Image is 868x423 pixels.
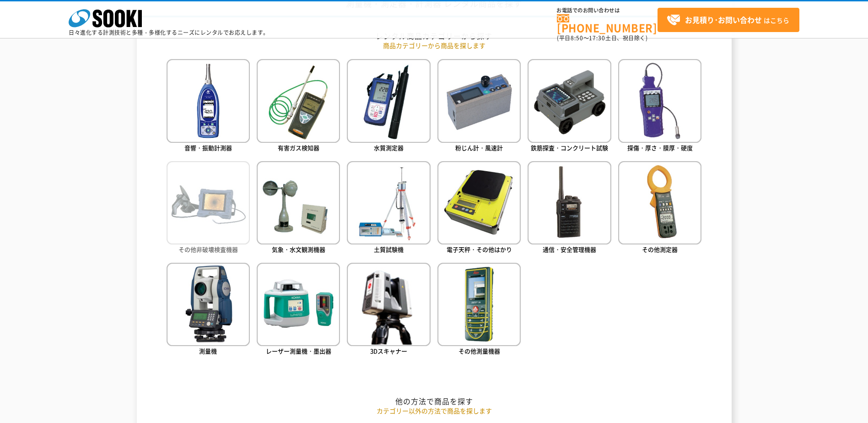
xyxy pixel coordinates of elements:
span: 電子天秤・その他はかり [447,245,512,254]
a: [PHONE_NUMBER] [557,14,658,33]
span: 有害ガス検知器 [278,143,319,152]
a: 水質測定器 [347,59,430,154]
img: 探傷・厚さ・膜厚・硬度 [618,59,701,142]
a: お見積り･お問い合わせはこちら [658,8,799,32]
span: その他非破壊検査機器 [178,245,238,254]
p: 日々進化する計測技術と多種・多様化するニーズにレンタルでお応えします。 [69,30,269,35]
img: 気象・水文観測機器 [257,161,340,244]
img: その他測定器 [618,161,701,244]
img: 水質測定器 [347,59,430,142]
a: 土質試験機 [347,161,430,256]
p: 商品カテゴリーから商品を探します [167,41,702,50]
span: 音響・振動計測器 [184,143,232,152]
span: はこちら [667,13,789,27]
span: 探傷・厚さ・膜厚・硬度 [627,143,693,152]
a: 有害ガス検知器 [257,59,340,154]
a: 電子天秤・その他はかり [437,161,521,256]
img: 有害ガス検知器 [257,59,340,142]
a: 探傷・厚さ・膜厚・硬度 [618,59,701,154]
span: その他測量機器 [458,347,500,355]
span: その他測定器 [642,245,678,254]
a: レーザー測量機・墨出器 [257,263,340,358]
a: 気象・水文観測機器 [257,161,340,256]
a: その他測量機器 [437,263,521,358]
h2: 他の方法で商品を探す [167,396,702,406]
span: 17:30 [589,34,605,42]
img: 土質試験機 [347,161,430,244]
span: お電話でのお問い合わせは [557,8,658,13]
img: レーザー測量機・墨出器 [257,263,340,346]
span: 気象・水文観測機器 [272,245,325,254]
span: 粉じん計・風速計 [455,143,503,152]
img: 通信・安全管理機器 [528,161,611,244]
img: 鉄筋探査・コンクリート試験 [528,59,611,142]
a: 測量機 [167,263,250,358]
p: カテゴリー以外の方法で商品を探します [167,406,702,416]
span: 8:50 [571,34,583,42]
a: その他非破壊検査機器 [167,161,250,256]
img: 粉じん計・風速計 [437,59,521,142]
a: 音響・振動計測器 [167,59,250,154]
img: その他測量機器 [437,263,521,346]
span: レーザー測量機・墨出器 [266,347,331,355]
a: 粉じん計・風速計 [437,59,521,154]
img: 3Dスキャナー [347,263,430,346]
span: 3Dスキャナー [370,347,407,355]
img: 音響・振動計測器 [167,59,250,142]
img: 電子天秤・その他はかり [437,161,521,244]
span: 水質測定器 [374,143,404,152]
span: (平日 ～ 土日、祝日除く) [557,34,647,42]
span: 測量機 [199,347,217,355]
img: 測量機 [167,263,250,346]
strong: お見積り･お問い合わせ [685,14,762,25]
a: その他測定器 [618,161,701,256]
a: 通信・安全管理機器 [528,161,611,256]
a: 3Dスキャナー [347,263,430,358]
img: その他非破壊検査機器 [167,161,250,244]
span: 通信・安全管理機器 [543,245,596,254]
span: 鉄筋探査・コンクリート試験 [531,143,608,152]
span: 土質試験機 [374,245,404,254]
a: 鉄筋探査・コンクリート試験 [528,59,611,154]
